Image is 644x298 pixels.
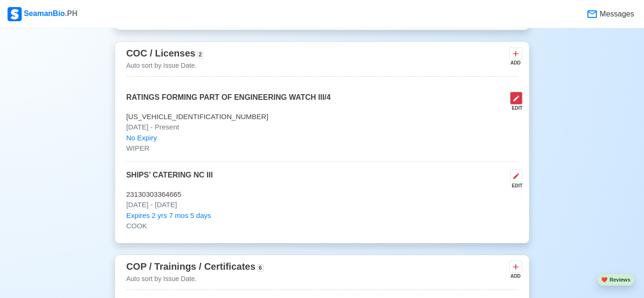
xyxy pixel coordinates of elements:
span: COC / Licenses [126,48,196,58]
p: RATINGS FORMING PART OF ENGINEERING WATCH III/4 [126,92,331,112]
p: SHIPS’ CATERING NC III [126,169,213,189]
img: Logo [8,7,22,21]
p: Auto sort by Issue Date. [126,61,203,71]
span: COP / Trainings / Certificates [126,261,256,272]
span: No Expiry [126,133,157,144]
p: COOK [126,221,518,232]
p: [DATE] - Present [126,122,518,133]
p: WIPER [126,143,518,154]
div: ADD [509,273,520,280]
div: ADD [509,59,520,66]
p: [US_VEHICLE_IDENTIFICATION_NUMBER] [126,112,518,122]
span: heart [601,277,608,282]
div: SeamanBio [8,7,77,21]
p: [DATE] - [DATE] [126,200,518,210]
span: 6 [257,264,264,272]
div: EDIT [506,105,522,112]
button: heartReviews [597,274,635,286]
p: 23130303364665 [126,189,518,200]
span: Expires 2 yrs 7 mos 5 days [126,210,211,221]
div: EDIT [506,182,522,189]
span: 2 [197,51,203,58]
span: Messages [598,8,634,20]
span: .PH [65,9,78,17]
p: Auto sort by Issue Date. [126,274,264,284]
